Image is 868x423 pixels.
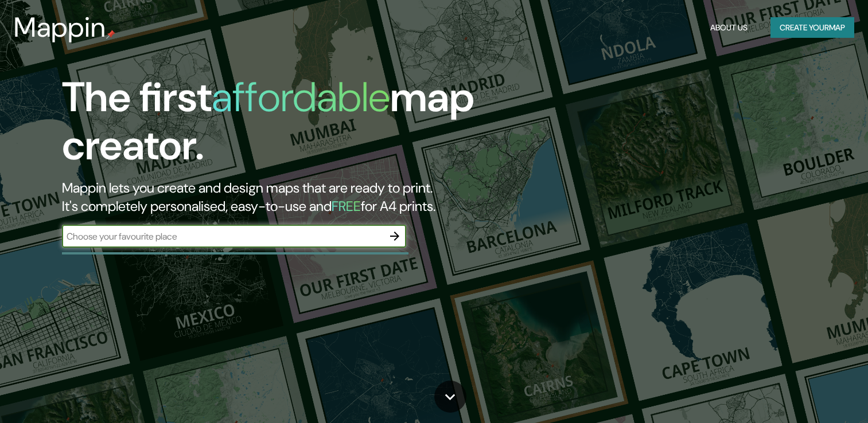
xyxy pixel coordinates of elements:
input: Choose your favourite place [62,230,383,243]
img: mappin-pin [106,30,115,39]
h3: Mappin [14,11,106,44]
h1: affordable [212,70,390,124]
h2: Mappin lets you create and design maps that are ready to print. It's completely personalised, eas... [62,179,496,216]
button: About Us [706,17,752,38]
h1: The first map creator. [62,73,496,179]
button: Create yourmap [770,17,854,38]
h5: FREE [332,197,361,215]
